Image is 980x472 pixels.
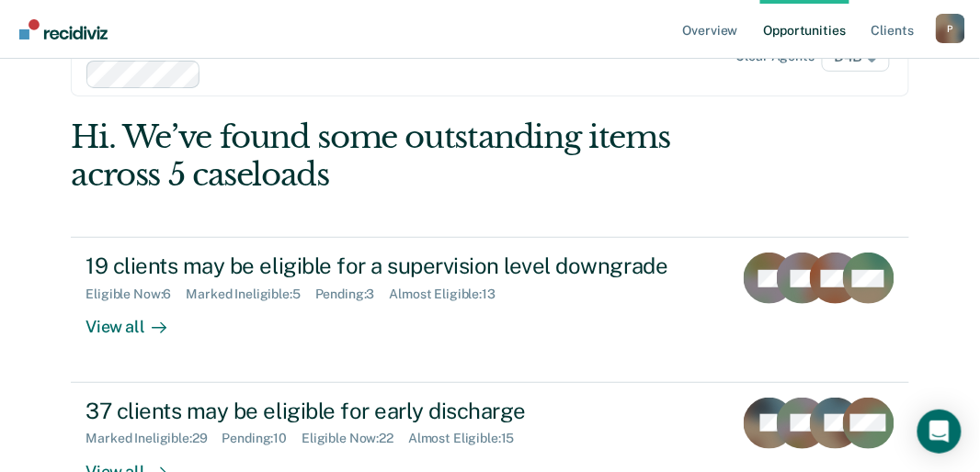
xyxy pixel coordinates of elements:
[408,431,530,446] div: Almost Eligible : 15
[936,14,965,43] button: Profile dropdown button
[71,237,908,382] a: 19 clients may be eligible for a supervision level downgradeEligible Now:6Marked Ineligible:5Pend...
[222,431,302,446] div: Pending : 10
[85,398,717,424] div: 37 clients may be eligible for early discharge
[315,287,390,302] div: Pending : 3
[186,287,314,302] div: Marked Ineligible : 5
[19,19,108,39] img: Recidiviz
[936,14,965,43] div: P
[85,431,222,446] div: Marked Ineligible : 29
[71,118,741,194] div: Hi. We’ve found some outstanding items across 5 caseloads
[917,410,962,454] div: Open Intercom Messenger
[85,302,188,338] div: View all
[302,431,408,446] div: Eligible Now : 22
[390,287,511,302] div: Almost Eligible : 13
[85,287,186,302] div: Eligible Now : 6
[85,253,717,279] div: 19 clients may be eligible for a supervision level downgrade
